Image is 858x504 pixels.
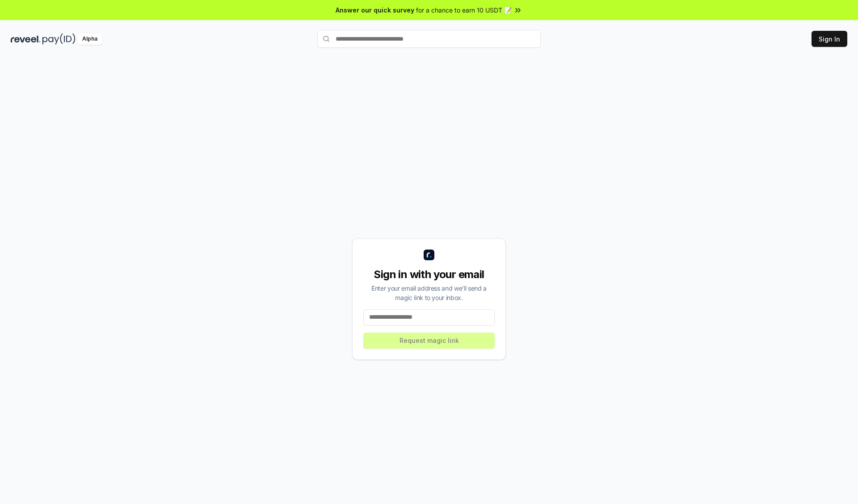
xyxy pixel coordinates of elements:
div: Alpha [77,33,102,45]
img: reveel_dark [11,33,41,45]
img: logo_small [424,250,434,260]
div: Enter your email address and we’ll send a magic link to your inbox. [363,283,495,302]
span: Answer our quick survey [336,5,414,15]
button: Sign In [812,31,847,47]
span: for a chance to earn 10 USDT 📝 [416,5,512,15]
img: pay_id [42,33,76,45]
div: Sign in with your email [363,267,495,282]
